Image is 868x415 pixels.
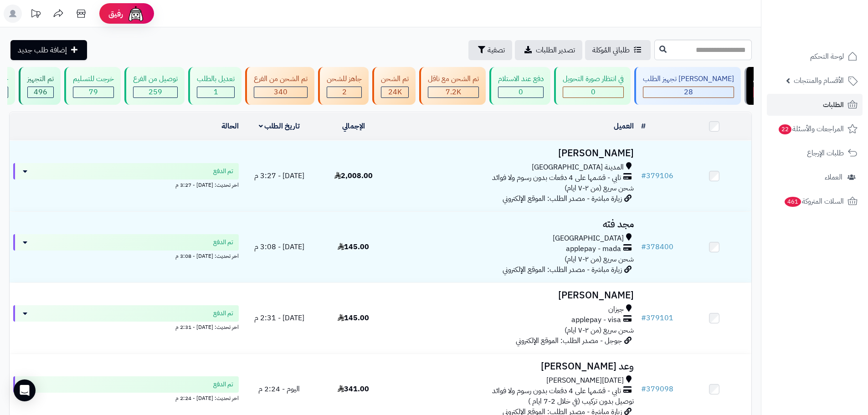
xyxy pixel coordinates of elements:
a: السلات المتروكة461 [767,190,863,212]
span: زيارة مباشرة - مصدر الطلب: الموقع الإلكتروني [503,264,622,275]
a: دفع عند الاستلام 0 [488,67,552,105]
a: إضافة طلب جديد [10,40,87,60]
a: تعديل بالطلب 1 [186,67,243,105]
span: تم الدفع [213,238,233,247]
span: 1 [214,87,218,97]
div: 7222 [428,87,478,97]
div: 28 [643,87,734,97]
span: لوحة التحكم [810,50,844,63]
a: طلبات الإرجاع [767,142,863,164]
a: تاريخ الطلب [259,121,300,132]
a: تم الشحن مع ناقل 7.2K [417,67,488,105]
span: شحن سريع (من ٢-٧ ايام) [565,325,634,336]
a: توصيل من الفرع 259 [123,67,186,105]
a: تم الشحن من الفرع 340 [243,67,316,105]
span: جوجل - مصدر الطلب: الموقع الإلكتروني [516,335,622,346]
a: جاهز للشحن 2 [316,67,370,105]
div: تم الشحن [381,74,409,84]
h3: [PERSON_NAME] [394,290,634,301]
div: اخر تحديث: [DATE] - 2:24 م [13,393,239,402]
div: 1 [197,87,234,97]
div: 79 [73,87,113,97]
span: 145.00 [338,313,369,323]
div: [PERSON_NAME] تجهيز الطلب [643,74,734,84]
a: #379098 [641,384,673,395]
a: #379106 [641,170,673,181]
a: #378400 [641,241,673,252]
a: العميل [614,121,634,132]
span: إضافة طلب جديد [18,45,67,56]
a: تم الشحن 24K [370,67,417,105]
div: 0 [563,87,623,97]
span: 7.2K [446,87,461,97]
span: تصدير الطلبات [536,45,575,56]
span: [DATE] - 3:08 م [254,241,304,252]
a: مرتجع 1.8K [743,67,779,105]
span: العملاء [825,171,842,184]
span: تابي - قسّمها على 4 دفعات بدون رسوم ولا فوائد [492,386,621,396]
span: # [641,313,646,323]
span: 341.00 [338,384,369,395]
div: 340 [254,87,307,97]
a: تحديثات المنصة [24,5,47,25]
span: تم الدفع [213,380,233,389]
a: المراجعات والأسئلة22 [767,118,863,140]
h3: مجد فته [394,219,634,230]
div: جاهز للشحن [327,74,362,84]
span: 461 [785,197,801,207]
span: 145.00 [338,241,369,252]
a: العملاء [767,166,863,188]
a: تصدير الطلبات [515,40,582,60]
span: 2,008.00 [334,170,373,181]
a: الحالة [221,121,239,132]
span: [GEOGRAPHIC_DATA] [553,233,624,244]
span: زيارة مباشرة - مصدر الطلب: الموقع الإلكتروني [503,193,622,204]
div: مرتجع [753,74,770,84]
span: 24K [388,87,402,97]
a: خرجت للتسليم 79 [62,67,123,105]
span: شحن سريع (من ٢-٧ ايام) [565,183,634,194]
a: #379101 [641,313,673,323]
span: 22 [779,124,791,134]
a: طلباتي المُوكلة [585,40,651,60]
span: تم الدفع [213,167,233,176]
span: 0 [591,87,596,97]
span: تصفية [488,45,505,56]
span: # [641,241,646,252]
span: 259 [149,87,162,97]
div: 0 [498,87,543,97]
a: # [641,121,646,132]
span: 2 [342,87,347,97]
span: applepay - mada [566,244,621,254]
span: # [641,384,646,395]
div: اخر تحديث: [DATE] - 3:08 م [13,251,239,260]
span: جيزان [608,304,624,315]
span: تابي - قسّمها على 4 دفعات بدون رسوم ولا فوائد [492,173,621,183]
div: توصيل من الفرع [133,74,178,84]
span: توصيل بدون تركيب (في خلال 2-7 ايام ) [528,396,634,407]
span: [DATE] - 3:27 م [254,170,304,181]
span: 79 [89,87,98,97]
div: 496 [28,87,53,97]
div: 24018 [381,87,408,97]
span: المراجعات والأسئلة [778,123,844,135]
span: اليوم - 2:24 م [258,384,300,395]
a: الإجمالي [342,121,365,132]
a: لوحة التحكم [767,46,863,67]
div: 2 [327,87,361,97]
span: [DATE][PERSON_NAME] [546,375,624,386]
span: 496 [34,87,47,97]
h3: وعد [PERSON_NAME] [394,361,634,372]
span: رفيق [108,8,123,19]
div: خرجت للتسليم [73,74,114,84]
div: تم التجهيز [27,74,54,84]
a: الطلبات [767,94,863,116]
div: اخر تحديث: [DATE] - 2:31 م [13,322,239,331]
div: تم الشحن من الفرع [254,74,308,84]
div: في انتظار صورة التحويل [563,74,624,84]
div: Open Intercom Messenger [14,379,36,401]
img: ai-face.png [127,5,145,23]
span: 340 [274,87,288,97]
span: شحن سريع (من ٢-٧ ايام) [565,254,634,265]
span: # [641,170,646,181]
